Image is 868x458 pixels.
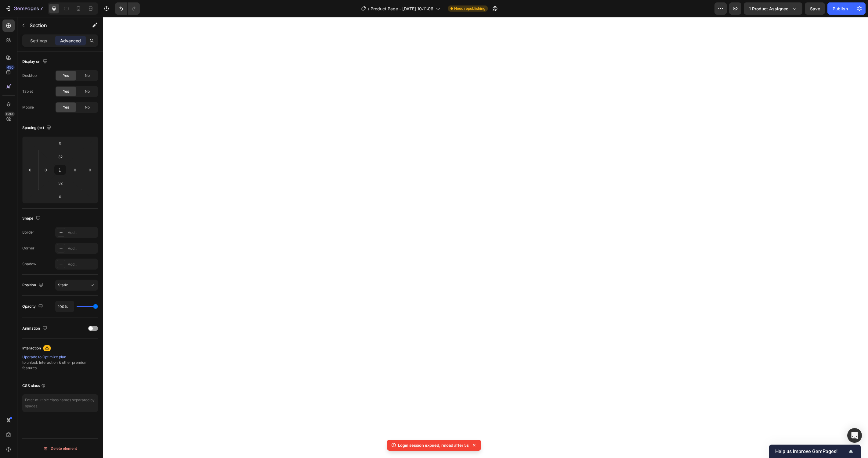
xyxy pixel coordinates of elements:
[22,302,44,311] div: Opacity
[41,165,50,174] input: 0px
[744,2,802,15] button: 1 product assigned
[22,73,37,78] div: Desktop
[22,444,98,453] button: Delete element
[40,5,43,12] p: 7
[103,17,868,458] iframe: To enrich screen reader interactions, please activate Accessibility in Grammarly extension settings
[6,65,15,70] div: 450
[22,324,49,333] div: Animation
[775,448,855,455] button: Show survey - Help us improve GemPages!
[749,5,789,12] span: 1 product assigned
[22,89,33,94] div: Tablet
[54,178,67,188] input: 2xl
[22,245,34,251] div: Corner
[22,345,41,351] div: Interaction
[30,38,47,44] p: Settings
[85,105,90,110] span: No
[43,445,77,452] div: Delete element
[63,89,69,94] span: Yes
[22,281,45,289] div: Position
[115,2,140,15] div: Undo/Redo
[55,280,98,291] button: Static
[22,124,52,132] div: Spacing (px)
[54,192,66,201] input: 0
[22,261,36,267] div: Shadow
[22,105,34,110] div: Mobile
[371,5,433,12] span: Product Page - [DATE] 10:11:06
[63,73,69,78] span: Yes
[22,354,98,371] div: to unlock Interaction & other premium features.
[454,6,485,11] span: Need republishing
[30,22,80,29] p: Section
[398,442,469,448] p: Login session expired, reload after 5s
[847,428,862,443] div: Open Intercom Messenger
[85,165,95,174] input: 0
[22,230,34,235] div: Border
[2,2,45,15] button: 7
[71,165,80,174] input: 0px
[22,383,46,388] div: CSS class
[58,283,68,287] span: Static
[60,38,81,44] p: Advanced
[827,2,853,15] button: Publish
[68,246,96,251] div: Add...
[22,58,49,66] div: Display on
[68,262,96,267] div: Add...
[56,301,74,312] input: Auto
[63,105,69,110] span: Yes
[85,73,90,78] span: No
[22,354,98,360] div: Upgrade to Optimize plan
[810,6,820,11] span: Save
[775,449,847,454] span: Help us improve GemPages!
[54,152,67,161] input: 2xl
[54,138,66,148] input: 0
[5,112,15,116] div: Beta
[68,230,96,235] div: Add...
[22,214,42,223] div: Shape
[85,89,90,94] span: No
[805,2,825,15] button: Save
[26,165,35,174] input: 0
[368,5,369,12] span: /
[833,5,848,12] div: Publish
